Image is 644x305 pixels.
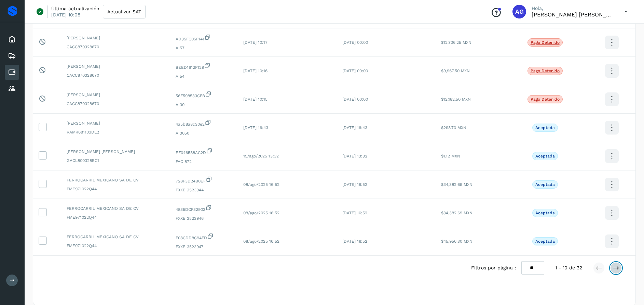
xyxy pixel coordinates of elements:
[176,233,232,241] span: F08CDD8C94FD
[176,73,232,79] span: A 54
[176,158,232,165] span: FAC 872
[51,12,81,18] p: [DATE] 10:08
[441,97,471,102] span: $12,182.50 MXN
[531,97,560,102] p: Pago detenido
[342,182,367,187] span: [DATE] 16:52
[103,5,146,18] button: Actualizar SAT
[342,154,367,158] span: [DATE] 13:32
[535,182,555,187] p: Aceptada
[67,186,165,192] span: FME971022Q44
[441,68,470,73] span: $9,967.50 MXN
[176,215,232,221] span: FXXE 3523946
[176,62,232,71] span: BEED1612F129
[51,5,99,12] p: Última actualización
[176,204,232,213] span: 4835DCF32903
[243,40,268,45] span: [DATE] 10:17
[107,9,141,14] span: Actualizar SAT
[243,97,268,102] span: [DATE] 10:15
[67,120,165,126] span: [PERSON_NAME]
[67,205,165,212] span: FERROCARRIL MEXICANO SA DE CV
[531,68,560,73] p: Pago detenido
[441,239,472,244] span: $45,956.30 MXN
[532,11,614,18] p: Abigail Gonzalez Leon
[67,177,165,183] span: FERROCARRIL MEXICANO SA DE CV
[67,101,165,107] span: CACC870328670
[5,32,19,47] div: Inicio
[441,154,460,158] span: $1.12 MXN
[67,157,165,164] span: GACL800328EC1
[243,125,268,130] span: [DATE] 16:43
[342,68,368,73] span: [DATE] 00:00
[342,125,367,130] span: [DATE] 16:43
[535,125,555,130] p: Aceptada
[342,97,368,102] span: [DATE] 00:00
[342,211,367,215] span: [DATE] 16:52
[176,45,232,51] span: A 57
[67,72,165,78] span: CACC870328670
[441,211,472,215] span: $34,382.69 MXN
[67,92,165,98] span: [PERSON_NAME]
[67,44,165,50] span: CACC870328670
[67,149,165,155] span: [PERSON_NAME] [PERSON_NAME]
[5,81,19,96] div: Proveedores
[67,35,165,41] span: [PERSON_NAME]
[5,48,19,63] div: Embarques
[176,244,232,250] span: FXXE 3523947
[243,154,279,158] span: 15/ago/2025 13:32
[176,91,232,99] span: 56F598533CFB
[67,129,165,135] span: RAMR681103DL2
[441,182,472,187] span: $34,382.69 MXN
[5,65,19,80] div: Cuentas por pagar
[67,63,165,69] span: [PERSON_NAME]
[535,154,555,158] p: Aceptada
[555,264,582,271] span: 1 - 10 de 32
[243,68,268,73] span: [DATE] 10:16
[531,40,560,45] p: Pago detenido
[342,40,368,45] span: [DATE] 00:00
[176,187,232,193] span: FXXE 3523944
[176,34,232,42] span: AD35FC05F141
[176,176,232,184] span: 728F3D24B0EF
[243,182,279,187] span: 08/ago/2025 16:52
[176,102,232,108] span: A 39
[471,264,516,271] span: Filtros por página :
[243,239,279,244] span: 08/ago/2025 16:52
[441,125,466,130] span: $298.70 MXN
[243,211,279,215] span: 08/ago/2025 16:52
[67,243,165,249] span: FME971022Q44
[67,234,165,240] span: FERROCARRIL MEXICANO SA DE CV
[176,130,232,136] span: A 3050
[535,211,555,215] p: Aceptada
[176,119,232,127] span: 4a5b8a8c30e2
[342,239,367,244] span: [DATE] 16:52
[532,5,614,11] p: Hola,
[67,214,165,220] span: FME971022Q44
[176,148,232,156] span: EF046588AC2D
[535,239,555,244] p: Aceptada
[441,40,471,45] span: $12,736.25 MXN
